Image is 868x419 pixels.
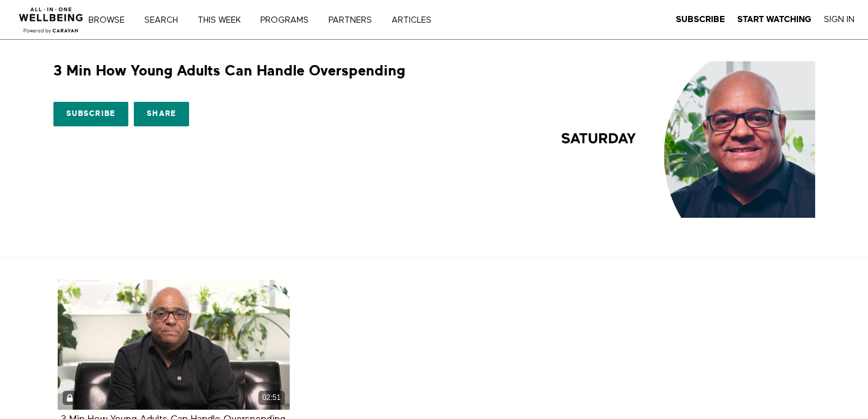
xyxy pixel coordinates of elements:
[58,280,290,410] a: 3 Min How Young Adults Can Handle Overspending 02:51
[53,61,405,80] h1: 3 Min How Young Adults Can Handle Overspending
[324,16,385,25] a: PARTNERS
[53,102,129,126] a: Subscribe
[97,13,457,26] nav: Primary
[737,15,812,24] strong: Start Watching
[676,15,725,24] strong: Subscribe
[84,16,138,25] a: Browse
[824,14,854,25] a: Sign In
[140,16,191,25] a: Search
[676,14,725,25] a: Subscribe
[737,14,812,25] a: Start Watching
[256,16,322,25] a: PROGRAMS
[258,391,285,405] div: 02:51
[134,102,189,126] a: Share
[193,16,254,25] a: THIS WEEK
[387,16,444,25] a: ARTICLES
[537,61,815,218] img: 3 Min How Young Adults Can Handle Overspending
